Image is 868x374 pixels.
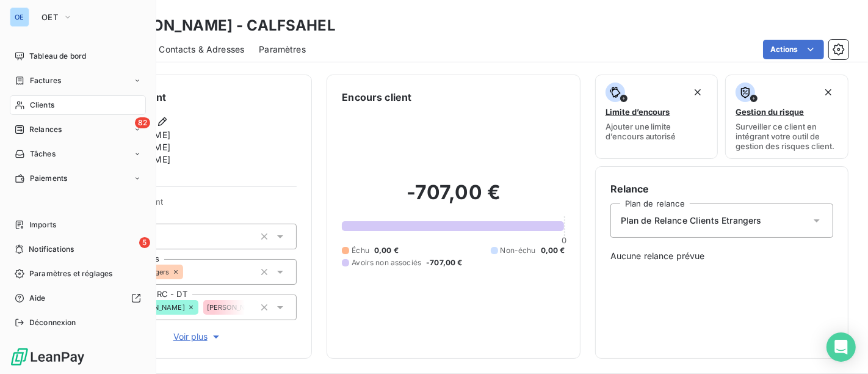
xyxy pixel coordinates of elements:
span: Voir plus [173,331,222,343]
h6: Informations client [74,90,297,105]
input: Ajouter une valeur [245,302,255,313]
span: Contacts & Adresses [159,43,244,56]
h2: -707,00 € [342,180,565,217]
span: Gestion du risque [736,107,804,117]
span: Déconnexion [29,317,76,328]
span: Ajouter une limite d’encours autorisé [606,122,708,141]
span: Limite d’encours [606,107,670,117]
span: Tableau de bord [29,51,86,62]
a: Aide [10,288,146,308]
span: 82 [135,117,150,128]
span: Tâches [30,148,56,159]
span: 0,00 € [374,245,399,256]
span: Non-échu [501,245,536,256]
span: Paramètres [259,43,306,56]
button: Limite d’encoursAjouter une limite d’encours autorisé [595,75,718,159]
input: Ajouter une valeur [183,266,193,277]
span: Aide [29,293,46,304]
img: Logo LeanPay [10,347,85,367]
button: Actions [763,40,824,59]
button: Voir plus [98,330,297,343]
span: [PERSON_NAME] [207,304,263,311]
span: Clients [30,100,54,111]
span: 0,00 € [541,245,565,256]
span: -707,00 € [426,257,462,268]
span: Surveiller ce client en intégrant votre outil de gestion des risques client. [736,122,838,151]
span: Paramètres et réglages [29,268,112,279]
div: OE [10,7,29,27]
span: Plan de Relance Clients Etrangers [621,215,762,227]
span: 5 [139,237,150,248]
div: Open Intercom Messenger [826,332,856,362]
h6: Relance [610,182,833,196]
span: Échu [352,245,369,256]
h3: [PERSON_NAME] - CALFSAHEL [107,15,336,37]
span: 0 [562,235,567,245]
span: Paiements [30,173,67,184]
span: Imports [29,219,56,230]
span: Propriétés Client [98,197,297,214]
span: Notifications [29,244,74,255]
span: Avoirs non associés [352,257,421,268]
span: Factures [30,75,61,86]
button: Gestion du risqueSurveiller ce client en intégrant votre outil de gestion des risques client. [725,75,848,159]
h6: Encours client [342,90,411,105]
span: Aucune relance prévue [610,250,833,262]
span: OET [42,12,58,22]
span: Relances [29,124,62,135]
